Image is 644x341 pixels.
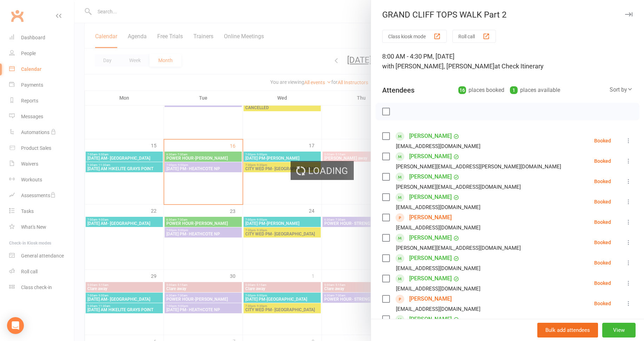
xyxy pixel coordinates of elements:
[396,243,521,253] div: [PERSON_NAME][EMAIL_ADDRESS][DOMAIN_NAME]
[396,162,561,171] div: [PERSON_NAME][EMAIL_ADDRESS][PERSON_NAME][DOMAIN_NAME]
[396,182,521,192] div: [PERSON_NAME][EMAIL_ADDRESS][DOMAIN_NAME]
[458,85,504,95] div: places booked
[409,253,452,264] a: [PERSON_NAME]
[409,212,452,223] a: [PERSON_NAME]
[396,264,480,273] div: [EMAIL_ADDRESS][DOMAIN_NAME]
[452,30,496,43] button: Roll call
[594,301,611,306] div: Booked
[371,10,644,20] div: GRAND CLIFF TOPS WALK Part 2
[594,138,611,143] div: Booked
[409,131,452,142] a: [PERSON_NAME]
[409,314,452,325] a: [PERSON_NAME]
[594,260,611,265] div: Booked
[382,52,633,71] div: 8:00 AM - 4:30 PM, [DATE]
[594,281,611,286] div: Booked
[602,323,636,337] button: View
[510,85,560,95] div: places available
[494,62,544,70] span: at Check Itinerary
[594,240,611,245] div: Booked
[382,30,447,43] button: Class kiosk mode
[537,323,598,337] button: Bulk add attendees
[409,171,452,182] a: [PERSON_NAME]
[409,293,452,305] a: [PERSON_NAME]
[594,220,611,225] div: Booked
[409,151,452,162] a: [PERSON_NAME]
[396,142,480,151] div: [EMAIL_ADDRESS][DOMAIN_NAME]
[7,317,24,334] div: Open Intercom Messenger
[396,223,480,232] div: [EMAIL_ADDRESS][DOMAIN_NAME]
[594,179,611,184] div: Booked
[510,86,518,94] div: 1
[409,232,452,243] a: [PERSON_NAME]
[610,85,633,94] div: Sort by
[396,284,480,293] div: [EMAIL_ADDRESS][DOMAIN_NAME]
[396,305,480,314] div: [EMAIL_ADDRESS][DOMAIN_NAME]
[382,62,494,70] span: with [PERSON_NAME], [PERSON_NAME]
[458,86,466,94] div: 16
[409,273,452,284] a: [PERSON_NAME]
[382,85,414,95] div: Attendees
[594,159,611,163] div: Booked
[409,192,452,203] a: [PERSON_NAME]
[594,199,611,204] div: Booked
[396,203,480,212] div: [EMAIL_ADDRESS][DOMAIN_NAME]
